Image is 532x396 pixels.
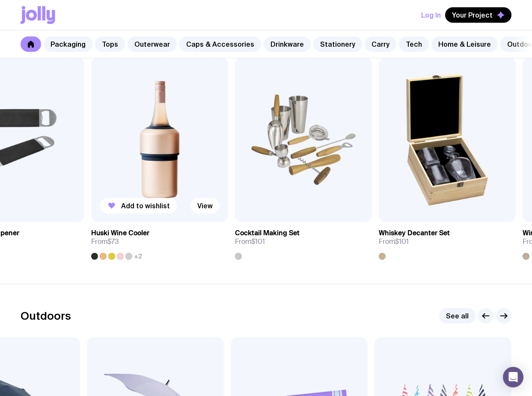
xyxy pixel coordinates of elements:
span: From [235,237,265,246]
span: Your Project [452,11,493,19]
span: From [379,237,409,246]
a: Stationery [313,36,362,52]
span: Add to wishlist [121,201,170,210]
a: Packaging [44,36,92,52]
a: Tech [399,36,429,52]
span: $73 [107,237,119,246]
a: Home & Leisure [431,36,498,52]
a: See all [439,308,476,324]
a: Drinkware [264,36,311,52]
button: Your Project [445,7,511,23]
h2: Outdoors [21,309,71,322]
a: View [190,198,220,213]
a: Carry [365,36,396,52]
a: Cocktail Making SetFrom$101 [235,222,372,260]
span: $101 [395,237,409,246]
a: Huski Wine CoolerFrom$73+2 [91,222,228,260]
span: +2 [134,253,142,260]
a: Caps & Accessories [179,36,261,52]
a: Outerwear [128,36,177,52]
span: $101 [251,237,265,246]
button: Add to wishlist [100,198,177,213]
span: From [91,237,119,246]
button: Log In [421,7,441,23]
h3: Huski Wine Cooler [91,229,149,237]
a: Whiskey Decanter SetFrom$101 [379,222,516,260]
div: Open Intercom Messenger [503,367,523,387]
h3: Whiskey Decanter Set [379,229,450,237]
a: Tops [95,36,125,52]
h3: Cocktail Making Set [235,229,300,237]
